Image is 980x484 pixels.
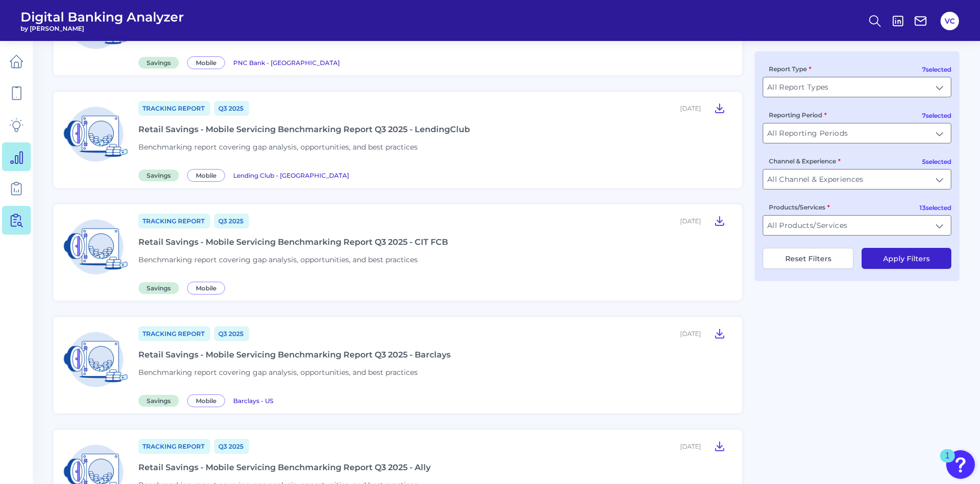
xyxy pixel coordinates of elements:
a: Q3 2025 [214,439,249,454]
span: Digital Banking Analyzer [21,9,184,25]
label: Products/Services [769,203,830,211]
div: Retail Savings - Mobile Servicing Benchmarking Report Q3 2025 - Barclays [138,350,451,360]
img: Savings [62,213,130,281]
a: Lending Club - [GEOGRAPHIC_DATA] [233,170,349,180]
div: [DATE] [680,104,701,112]
button: Reset Filters [763,248,853,269]
div: [DATE] [680,443,701,450]
label: Reporting Period [769,111,827,119]
span: Benchmarking report covering gap analysis, opportunities, and best practices [138,142,418,152]
a: Savings [138,57,183,67]
a: Savings [138,170,183,180]
span: Mobile [187,394,225,407]
button: VC [941,12,959,30]
span: Savings [138,282,179,294]
a: Tracking Report [138,326,210,341]
img: Savings [62,325,130,394]
label: Channel & Experience [769,157,841,165]
span: by [PERSON_NAME] [21,25,184,32]
a: Mobile [187,57,229,67]
span: Barclays - US [233,397,273,405]
div: Retail Savings - Mobile Servicing Benchmarking Report Q3 2025 - LendingClub [138,124,470,134]
button: Retail Savings - Mobile Servicing Benchmarking Report Q3 2025 - LendingClub [709,100,730,116]
button: Apply Filters [862,248,951,269]
a: Tracking Report [138,101,210,116]
div: Retail Savings - Mobile Servicing Benchmarking Report Q3 2025 - CIT FCB [138,237,448,247]
a: Mobile [187,395,229,405]
a: Savings [138,395,183,405]
button: Retail Savings - Mobile Servicing Benchmarking Report Q3 2025 - Ally [709,438,730,454]
a: Q3 2025 [214,326,249,341]
span: Lending Club - [GEOGRAPHIC_DATA] [233,172,349,179]
a: Tracking Report [138,214,210,228]
div: [DATE] [680,330,701,338]
button: Retail Savings - Mobile Servicing Benchmarking Report Q3 2025 - CIT FCB [709,213,730,229]
button: Open Resource Center, 1 new notification [946,450,975,479]
a: Mobile [187,283,229,292]
button: Retail Savings - Mobile Servicing Benchmarking Report Q3 2025 - Barclays [709,325,730,342]
span: Savings [138,57,179,69]
div: Retail Savings - Mobile Servicing Benchmarking Report Q3 2025 - Ally [138,462,431,472]
span: Mobile [187,56,225,69]
a: Tracking Report [138,439,210,454]
a: Mobile [187,170,229,180]
span: PNC Bank - [GEOGRAPHIC_DATA] [233,59,340,67]
a: Q3 2025 [214,101,249,116]
a: Q3 2025 [214,214,249,228]
span: Savings [138,395,179,407]
div: [DATE] [680,217,701,225]
span: Benchmarking report covering gap analysis, opportunities, and best practices [138,255,418,264]
span: Mobile [187,169,225,182]
span: Benchmarking report covering gap analysis, opportunities, and best practices [138,368,418,377]
a: PNC Bank - [GEOGRAPHIC_DATA] [233,57,340,67]
label: Report Type [769,65,811,73]
div: 1 [945,456,950,469]
a: Barclays - US [233,395,273,405]
img: Savings [62,100,130,169]
span: Savings [138,170,179,181]
span: Mobile [187,282,225,294]
a: Savings [138,283,183,292]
